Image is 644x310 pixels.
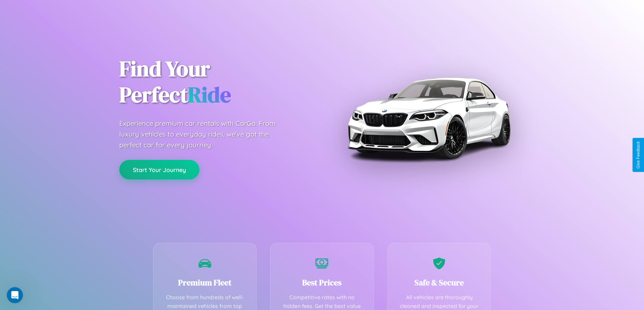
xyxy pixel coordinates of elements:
iframe: Intercom live chat [7,287,23,303]
h3: Premium Fleet [164,277,246,288]
span: Ride [188,80,231,109]
h3: Safe & Secure [398,277,481,288]
p: Experience premium car rentals with CarGo. From luxury vehicles to everyday rides, we've got the ... [119,118,288,150]
img: Premium BMW car rental vehicle [344,34,513,202]
div: Give Feedback [636,141,641,169]
h1: Find Your Perfect [119,56,312,108]
button: Start Your Journey [119,160,199,179]
h3: Best Prices [281,277,363,288]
